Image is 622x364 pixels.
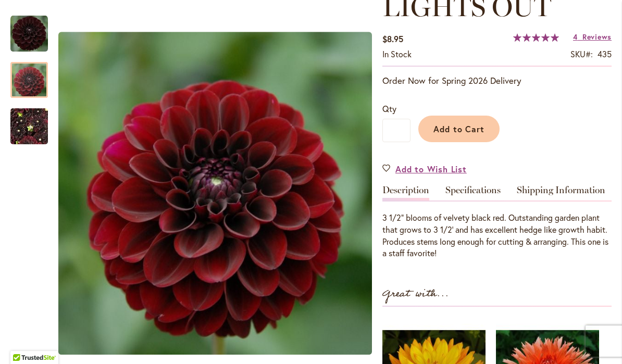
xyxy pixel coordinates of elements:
a: Description [382,185,429,200]
p: Order Now for Spring 2026 Delivery [382,74,612,87]
div: Availability [382,48,412,60]
span: Reviews [582,32,612,42]
span: In stock [382,48,412,59]
span: Add to Wish List [395,163,467,175]
a: Specifications [445,185,501,200]
strong: SKU [570,48,593,59]
button: Add to Cart [418,116,500,142]
span: Qty [382,103,396,114]
iframe: Launch Accessibility Center [8,327,37,356]
a: Shipping Information [517,185,605,200]
a: 4 Reviews [573,32,612,42]
span: 4 [573,32,578,42]
div: LIGHTS OUT [10,5,58,52]
img: LIGHTS OUT [58,32,372,355]
img: LIGHTS OUT [10,15,48,53]
div: LIGHTS OUT [10,98,48,144]
div: LIGHTS OUT [10,52,58,98]
div: 100% [513,33,559,42]
strong: Great with... [382,285,449,303]
span: Add to Cart [433,123,485,134]
div: Detailed Product Info [382,185,612,259]
span: $8.95 [382,33,403,44]
a: Add to Wish List [382,163,467,175]
div: 435 [598,48,612,60]
img: LIGHTS OUT [10,102,48,152]
div: 3 1/2" blooms of velvety black red. Outstanding garden plant that grows to 3 1/2' and has excelle... [382,212,612,259]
